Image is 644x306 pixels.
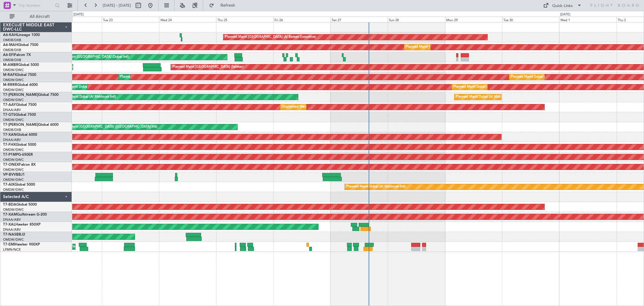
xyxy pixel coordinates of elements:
a: A6-MAHGlobal 7500 [3,43,38,47]
div: Thu 25 [216,17,273,22]
a: OMDW/DWC [3,207,24,212]
a: OMDW/DWC [3,148,24,152]
div: AOG Maint [GEOGRAPHIC_DATA] (Dubai Intl) [58,53,129,62]
a: T7-FHXGlobal 5000 [3,143,36,147]
a: T7-[PERSON_NAME]Global 7500 [3,93,59,97]
div: Planned Maint [GEOGRAPHIC_DATA] ([GEOGRAPHIC_DATA] Intl) [406,43,507,52]
span: T7-XAN [3,133,17,137]
a: M-AMBRGlobal 5000 [3,63,39,67]
a: OMDB/DXB [3,48,21,52]
span: T7-NAS [3,233,16,236]
div: Planned Maint [GEOGRAPHIC_DATA] (Al Bateen Executive) [225,33,316,42]
div: Quick Links [552,3,573,9]
div: Sun 28 [388,17,445,22]
a: M-RAFIGlobal 7500 [3,73,36,77]
span: T7-AAY [3,103,16,107]
a: DNAA/ABV [3,138,21,142]
a: OMDB/DXB [3,38,21,42]
a: OMDW/DWC [3,168,24,172]
span: [DATE] - [DATE] [103,3,131,8]
a: OMDW/DWC [3,177,24,182]
a: A6-EFIFalcon 7X [3,53,31,57]
span: T7-FHX [3,143,16,147]
a: OMDW/DWC [3,237,24,242]
a: T7-EMIHawker 900XP [3,243,40,246]
div: Planned Maint Dubai (Al Maktoum Intl) [120,73,180,82]
a: OMDW/DWC [3,78,24,82]
a: T7-BDAGlobal 5000 [3,203,37,207]
span: A6-MAH [3,43,18,47]
a: T7-P1MPG-650ER [3,153,33,157]
a: M-RRRRGlobal 6000 [3,83,38,87]
a: OMDB/DXB [3,128,21,132]
a: T7-ONEXFalcon 8X [3,163,36,167]
div: Planned Maint Dubai (Al Maktoum Intl) [56,93,116,102]
span: M-RAFI [3,73,16,77]
a: LFMN/NCE [3,247,21,252]
span: T7-P1MP [3,153,18,157]
span: A6-EFI [3,53,14,57]
div: Tue 30 [502,17,559,22]
span: M-RRRR [3,83,17,87]
div: Sat 27 [331,17,388,22]
span: T7-GTS [3,113,15,117]
a: DNAA/ABV [3,217,21,222]
span: T7-EMI [3,243,15,246]
a: T7-AIXGlobal 5000 [3,183,35,187]
div: Unplanned Maint [GEOGRAPHIC_DATA] (Al Maktoum Intl) [282,103,371,112]
a: OMDW/DWC [3,118,24,122]
div: Planned Maint Dubai (Al Maktoum Intl) [511,73,570,82]
a: T7-[PERSON_NAME]Global 6000 [3,123,59,127]
a: OMDW/DWC [3,88,24,92]
span: T7-XAL [3,223,15,226]
div: Mon 29 [445,17,502,22]
div: Planned Maint Dubai (Al Maktoum Intl) [453,83,513,92]
a: T7-GTSGlobal 7500 [3,113,36,117]
button: Quick Links [540,1,585,10]
div: Wed 1 [559,17,616,22]
div: Planned Maint [GEOGRAPHIC_DATA] ([GEOGRAPHIC_DATA] Intl) [56,122,157,132]
button: All Aircraft [7,12,66,21]
span: A6-KAH [3,33,17,37]
span: VP-BVV [3,173,16,177]
a: T7-XALHawker 850XP [3,223,40,226]
span: T7-[PERSON_NAME] [3,123,38,127]
div: Planned Maint Dubai (Al Maktoum Intl) [56,83,115,92]
span: All Aircraft [16,15,64,19]
div: [DATE] [560,12,570,17]
span: T7-AIX [3,183,14,187]
span: Refresh [215,3,241,8]
a: OMDW/DWC [3,68,24,72]
a: T7-AAYGlobal 7500 [3,103,37,107]
div: Planned Maint Dubai (Al Maktoum Intl) [346,182,406,191]
span: T7-BDA [3,203,16,207]
a: OMDW/DWC [3,187,24,192]
a: OMDW/DWC [3,98,24,102]
a: A6-KAHLineage 1000 [3,33,40,37]
div: Planned Maint Dubai (Al Maktoum Intl) [456,93,515,102]
a: VP-BVVBBJ1 [3,173,25,177]
div: Fri 26 [273,17,330,22]
a: OMDB/DXB [3,58,21,62]
span: T7-XAM [3,213,17,216]
span: T7-[PERSON_NAME] [3,93,38,97]
a: OMDW/DWC [3,158,24,162]
div: [DATE] [73,12,84,17]
a: DNAA/ABV [3,227,21,232]
div: Wed 24 [159,17,216,22]
a: T7-XAMGulfstream G-200 [3,213,47,216]
div: Mon 22 [45,17,102,22]
div: Planned Maint [GEOGRAPHIC_DATA] (Seletar) [172,63,243,72]
a: T7-XANGlobal 6000 [3,133,37,137]
a: T7-NASBBJ2 [3,233,25,236]
input: Trip Number [18,1,53,10]
button: Refresh [206,1,242,10]
span: M-AMBR [3,63,18,67]
span: T7-ONEX [3,163,19,167]
a: DNAA/ABV [3,108,21,112]
div: Tue 23 [102,17,159,22]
